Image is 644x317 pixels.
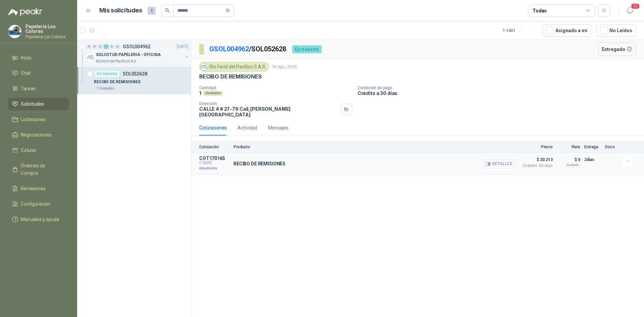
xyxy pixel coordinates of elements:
div: 0 [115,44,120,49]
a: Manuales y ayuda [8,213,69,226]
p: Entrega [584,145,601,149]
span: Licitaciones [21,116,46,123]
p: Cotización [199,145,229,149]
a: Tareas [8,82,69,95]
p: 2 días [584,156,601,164]
p: Cantidad [199,86,352,90]
span: Tareas [21,85,36,92]
div: Incluido [565,162,580,168]
img: Company Logo [87,53,95,61]
p: Papeleria Los Colores [25,35,69,39]
a: Solicitudes [8,98,69,110]
span: 20 [631,3,640,9]
p: Dirección [199,101,338,106]
span: close-circle [226,7,230,14]
span: Solicitudes [21,100,44,108]
div: Actividad [237,124,257,131]
span: C: [DATE] [199,161,229,165]
p: [DATE] [177,44,188,50]
a: Órdenes de Compra [8,159,69,179]
span: Cotizar [21,147,36,154]
div: En tránsito [292,45,322,53]
p: $ 0 [557,156,580,164]
p: / SOL052628 [209,44,287,54]
img: Logo peakr [8,8,42,16]
button: 20 [624,5,636,17]
div: Mensajes [268,124,288,131]
span: 1 [148,7,156,15]
a: En tránsitoSOL052628RECIBO DE REMISIONES1 Unidades [77,67,191,94]
button: Asignado a mi [542,24,591,37]
p: Rio Fertil del Pacífico S.A.S. [96,59,137,64]
img: Company Logo [8,25,21,38]
a: GSOL004962 [209,45,249,53]
p: Precio [519,145,553,149]
p: GSOL004962 [123,44,151,49]
p: RECIBO DE REMISIONES [233,161,285,166]
p: Condición de pago [358,86,641,90]
a: Configuración [8,198,69,210]
span: Manuales y ayuda [21,216,59,223]
a: Negociaciones [8,128,69,141]
div: En tránsito [94,70,120,78]
p: SOLICITUD PAPELERIA - OFICINA [96,52,161,58]
div: Unidades [203,91,223,96]
a: Licitaciones [8,113,69,126]
div: 1 Unidades [94,86,117,91]
p: Papelería Los Colores [25,24,69,34]
p: Docs [605,145,619,149]
div: Rio Fertil del Pacífico S.A.S. [199,62,269,72]
button: Entregado [598,43,636,56]
div: 1 - 1 de 1 [503,25,537,36]
a: Cotizar [8,144,69,157]
span: Configuración [21,200,50,208]
div: Todas [533,7,547,14]
p: CALLE 4 # 27-79 Cali , [PERSON_NAME][GEOGRAPHIC_DATA] [199,106,338,117]
img: Company Logo [201,63,208,70]
span: Crédito 30 días [519,164,553,168]
button: No Leídos [596,24,636,37]
h1: Mis solicitudes [99,6,142,15]
div: Cotizaciones [199,124,227,131]
div: 0 [92,44,97,49]
span: Inicio [21,54,32,61]
p: 19 ago, 2025 [272,64,297,70]
div: 1 [104,44,109,49]
a: Chat [8,67,69,80]
span: Chat [21,69,31,77]
span: search [165,8,170,13]
p: RECIBO DE REMISIONES [199,73,262,80]
div: 0 [98,44,103,49]
a: Remisiones [8,182,69,195]
div: 0 [109,44,114,49]
p: Crédito a 30 días [358,90,641,96]
div: 0 [87,44,92,49]
span: $ 20.213 [519,156,553,164]
p: Flete [557,145,580,149]
a: 0 0 0 1 0 0 GSOL004962[DATE] Company LogoSOLICITUD PAPELERIA - OFICINARio Fertil del Pacífico S.A.S. [87,43,190,64]
p: RECIBO DE REMISIONES [94,79,141,85]
p: SOL052628 [123,71,147,76]
span: Órdenes de Compra [21,162,63,177]
p: Adjudicada [199,165,229,172]
p: 1 [199,90,201,96]
span: Negociaciones [21,131,52,139]
p: COT170165 [199,156,229,161]
p: Producto [233,145,515,149]
a: Inicio [8,51,69,64]
span: Remisiones [21,185,46,192]
span: close-circle [226,8,230,12]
